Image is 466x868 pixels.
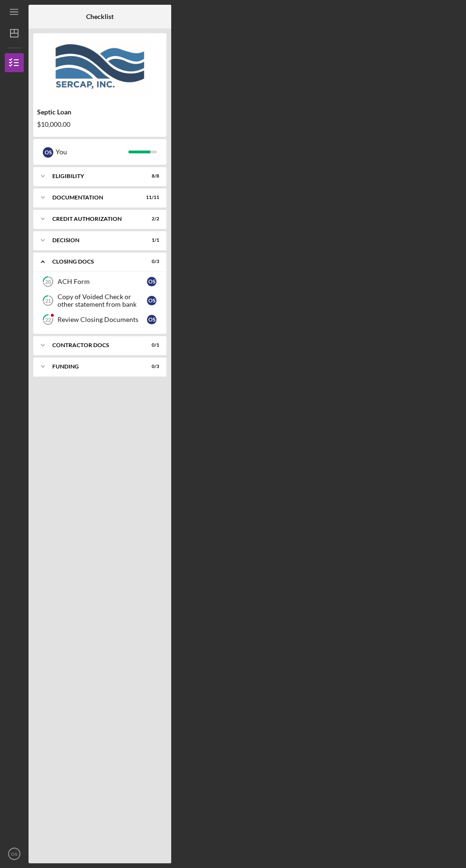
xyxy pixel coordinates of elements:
div: ACH Form [58,278,147,285]
div: CLOSING DOCS [52,259,136,264]
div: CREDIT AUTHORIZATION [52,216,136,222]
tspan: 21 [45,298,51,304]
div: Contractor Docs [52,342,136,348]
div: 0 / 1 [142,342,159,348]
div: 1 / 1 [142,237,159,243]
div: Copy of Voided Check or other statement from bank [58,293,147,308]
a: 20ACH FormOS [38,272,162,291]
div: O S [147,277,156,286]
div: Funding [52,364,136,369]
tspan: 22 [45,317,51,323]
div: Decision [52,237,136,243]
div: Eligibility [52,173,136,179]
img: Product logo [33,38,166,95]
div: 2 / 2 [142,216,159,222]
div: O S [43,147,53,158]
a: 21Copy of Voided Check or other statement from bankOS [38,291,162,310]
button: OS [5,844,24,863]
div: Septic Loan [37,108,163,116]
div: 11 / 11 [142,195,159,200]
div: O S [147,315,156,324]
div: O S [147,296,156,305]
div: Review Closing Documents [58,316,147,323]
b: Checklist [86,13,114,20]
div: You [56,144,128,160]
div: Documentation [52,195,136,200]
div: $10,000.00 [37,121,163,128]
tspan: 20 [45,279,51,285]
text: OS [11,851,18,857]
div: 0 / 3 [142,364,159,369]
div: 0 / 3 [142,259,159,264]
a: 22Review Closing DocumentsOS [38,310,162,329]
div: 8 / 8 [142,173,159,179]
